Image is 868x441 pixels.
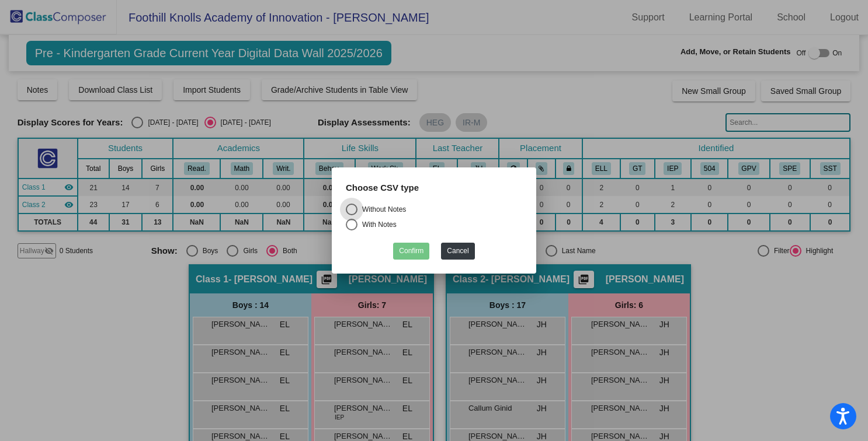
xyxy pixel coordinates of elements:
mat-radio-group: Select an option [346,204,522,234]
button: Cancel [441,243,474,260]
div: Without Notes [357,204,406,215]
div: With Notes [357,219,397,230]
label: Choose CSV type [346,181,419,195]
button: Confirm [393,243,429,260]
